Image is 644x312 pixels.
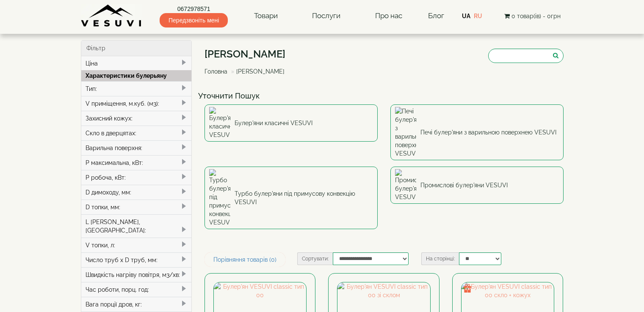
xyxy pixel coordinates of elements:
label: Сортувати: [297,252,333,265]
a: Послуги [304,6,349,26]
div: Скло в дверцятах: [81,126,192,140]
div: Число труб x D труб, мм: [81,252,192,267]
h1: [PERSON_NAME] [205,49,291,60]
div: Вага порції дров, кг: [81,297,192,312]
a: Порівняння товарів (0) [205,252,285,267]
a: Про нас [367,6,411,26]
a: 0672978571 [160,5,228,13]
div: Тип: [81,81,192,96]
div: V топки, л: [81,238,192,252]
div: P максимальна, кВт: [81,155,192,170]
a: RU [474,13,482,19]
span: Передзвоніть мені [160,13,228,27]
img: Турбо булер'яни під примусову конвекцію VESUVI [209,169,230,227]
span: 0 товар(ів) - 0грн [511,13,561,19]
div: Захисний кожух: [81,111,192,126]
a: Блог [428,11,444,20]
a: Головна [205,68,227,75]
div: D димоходу, мм: [81,185,192,200]
a: Товари [246,6,286,26]
a: Булер'яни класичні VESUVI Булер'яни класичні VESUVI [205,104,378,142]
img: Завод VESUVI [81,4,142,27]
div: Час роботи, порц. год: [81,282,192,297]
div: D топки, мм: [81,200,192,214]
label: На сторінці: [421,252,459,265]
div: Швидкість нагріву повітря, м3/хв: [81,267,192,282]
img: Промислові булер'яни VESUVI [395,169,416,201]
a: Печі булер'яни з варильною поверхнею VESUVI Печі булер'яни з варильною поверхнею VESUVI [390,104,564,160]
div: Ціна [81,56,192,71]
li: [PERSON_NAME] [229,67,285,76]
div: Характеристики булерьяну [81,70,192,81]
h4: Уточнити Пошук [198,92,570,100]
div: Варильна поверхня: [81,140,192,155]
a: UA [462,13,470,19]
img: Печі булер'яни з варильною поверхнею VESUVI [395,107,416,158]
div: Фільтр [81,41,192,56]
div: P робоча, кВт: [81,170,192,185]
img: gift [463,284,472,293]
button: 0 товар(ів) - 0грн [502,11,563,21]
div: V приміщення, м.куб. (м3): [81,96,192,111]
a: Турбо булер'яни під примусову конвекцію VESUVI Турбо булер'яни під примусову конвекцію VESUVI [205,167,378,229]
a: Промислові булер'яни VESUVI Промислові булер'яни VESUVI [390,167,564,204]
img: Булер'яни класичні VESUVI [209,107,230,139]
div: L [PERSON_NAME], [GEOGRAPHIC_DATA]: [81,214,192,238]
